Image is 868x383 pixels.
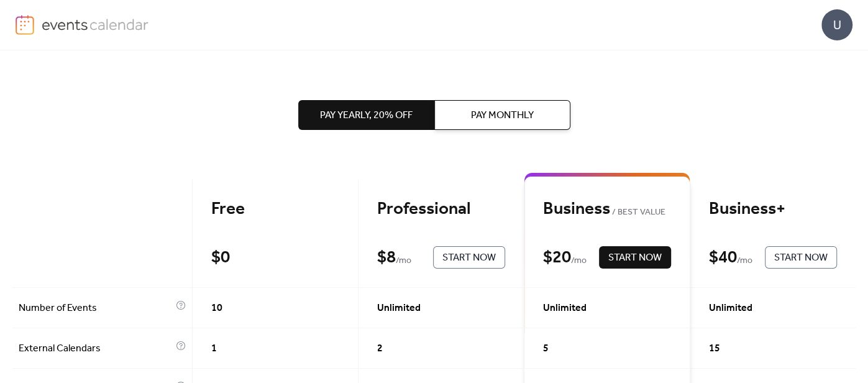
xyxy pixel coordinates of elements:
div: $ 20 [543,247,571,269]
span: 15 [709,341,720,356]
span: Start Now [608,251,662,265]
div: Free [211,198,339,220]
div: Business [543,198,671,220]
span: Start Now [442,251,496,265]
span: Unlimited [543,301,587,316]
span: Pay Yearly, 20% off [320,108,413,123]
span: 10 [211,301,222,316]
div: Professional [377,198,505,220]
div: $ 0 [211,247,230,269]
button: Start Now [599,246,671,269]
img: logo-type [42,15,149,34]
span: Pay Monthly [471,108,534,123]
button: Pay Monthly [434,100,570,130]
div: $ 8 [377,247,396,269]
span: / mo [396,254,411,269]
div: U [821,9,852,40]
span: Unlimited [709,301,752,316]
span: / mo [737,254,752,269]
div: $ 40 [709,247,737,269]
span: Unlimited [377,301,421,316]
span: External Calendars [19,341,173,356]
div: Business+ [709,198,837,220]
img: logo [16,15,34,35]
button: Start Now [765,246,837,269]
span: 2 [377,341,383,356]
span: Number of Events [19,301,173,316]
span: / mo [571,254,587,269]
span: 5 [543,341,549,356]
button: Start Now [433,246,505,269]
span: 1 [211,341,217,356]
button: Pay Yearly, 20% off [298,100,434,130]
span: BEST VALUE [610,205,665,220]
span: Start Now [774,251,828,265]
